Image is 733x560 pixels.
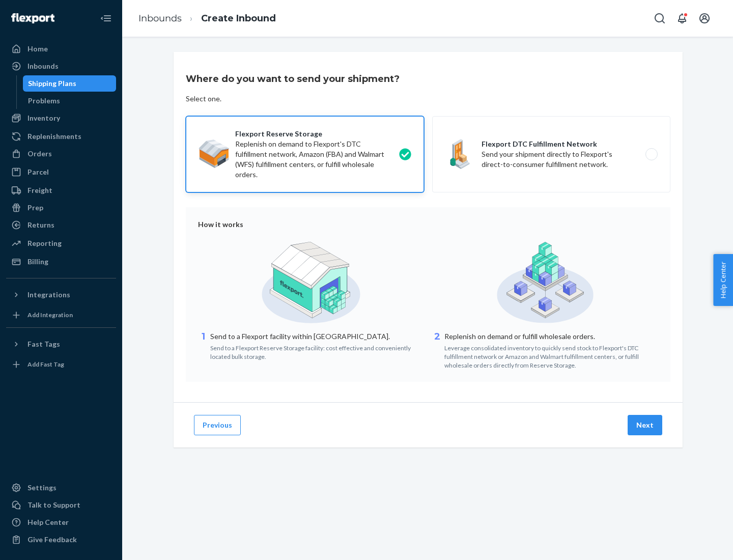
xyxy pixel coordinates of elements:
button: Integrations [6,287,116,303]
a: Inbounds [6,58,116,74]
button: Previous [194,415,241,435]
div: Send to a Flexport Reserve Storage facility: cost effective and conveniently located bulk storage. [210,342,424,361]
button: Open Search Box [650,8,670,29]
div: Leverage consolidated inventory to quickly send stock to Flexport's DTC fulfillment network or Am... [444,342,658,370]
a: Problems [23,93,117,109]
div: Inventory [27,113,60,123]
div: Settings [27,483,57,493]
div: Talk to Support [27,500,80,510]
button: Close Navigation [96,8,116,29]
a: Settings [6,480,116,496]
button: Help Center [713,254,733,306]
button: Open account menu [694,8,715,29]
div: Freight [27,185,52,195]
a: Reporting [6,235,116,251]
div: Reporting [27,238,62,248]
h3: Where do you want to send your shipment? [186,72,400,86]
a: Replenishments [6,128,116,145]
div: Integrations [27,290,70,300]
div: Prep [27,203,43,213]
div: How it works [198,219,658,230]
a: Prep [6,200,116,216]
div: Give Feedback [27,535,77,545]
div: Parcel [27,167,49,177]
a: Shipping Plans [23,75,117,92]
button: Next [628,415,662,435]
a: Orders [6,146,116,162]
div: Problems [28,96,60,106]
div: Add Fast Tag [27,360,64,369]
a: Talk to Support [6,497,116,513]
a: Add Integration [6,307,116,323]
div: Shipping Plans [28,78,76,89]
div: Billing [27,257,48,267]
div: Help Center [27,517,69,527]
div: Inbounds [27,61,59,71]
a: Returns [6,217,116,233]
ol: breadcrumbs [130,4,284,34]
button: Fast Tags [6,336,116,352]
button: Open notifications [672,8,692,29]
a: Parcel [6,164,116,180]
div: Select one. [186,94,221,104]
a: Help Center [6,514,116,530]
button: Give Feedback [6,531,116,548]
div: 2 [432,330,442,370]
a: Home [6,41,116,57]
div: Orders [27,149,52,159]
p: Send to a Flexport facility within [GEOGRAPHIC_DATA]. [210,331,424,342]
a: Add Fast Tag [6,356,116,373]
div: Home [27,44,48,54]
a: Billing [6,254,116,270]
div: 1 [198,330,208,361]
div: Replenishments [27,131,81,142]
a: Inventory [6,110,116,126]
div: Add Integration [27,311,73,319]
div: Fast Tags [27,339,60,349]
p: Replenish on demand or fulfill wholesale orders. [444,331,658,342]
a: Create Inbound [201,13,276,24]
img: Flexport logo [11,13,54,23]
div: Returns [27,220,54,230]
a: Inbounds [138,13,182,24]
a: Freight [6,182,116,199]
